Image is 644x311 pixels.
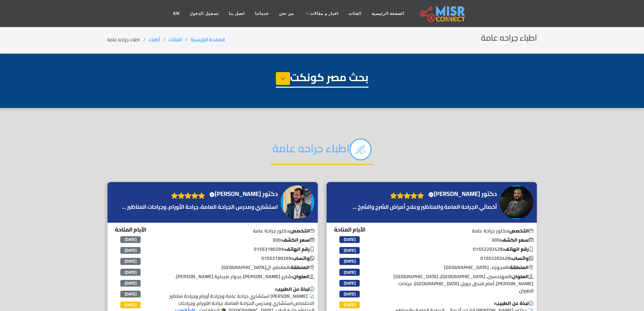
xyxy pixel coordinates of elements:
[381,255,537,262] p: 01552202428
[508,226,533,235] b: التخصص:
[120,203,280,211] a: استشاري ومدرس الجراحة العامة، جراحة الأورام، وجراحات المناظير ...
[209,190,278,198] h4: دكتور [PERSON_NAME]
[281,236,314,244] b: سعر الكشف:
[500,236,533,244] b: سعر الكشف:
[168,7,185,20] a: EN
[310,10,338,17] span: اخبار و مقالات
[162,227,318,235] p: دكتور جراحة عامة
[120,280,141,287] span: [DATE]
[289,226,314,235] b: التخصص:
[162,246,318,253] p: 01553190299
[274,7,299,20] a: من نحن
[510,254,533,263] b: واتساب:
[500,185,533,219] img: دكتور عصام الشاعر
[299,7,343,20] a: اخبار و مقالات
[339,280,360,287] span: [DATE]
[339,236,360,243] span: [DATE]
[120,269,141,275] span: [DATE]
[381,264,537,271] p: العجوزه , [GEOGRAPHIC_DATA]
[381,237,537,244] p: 300
[271,138,373,165] h2: اطباء جراحه عامة
[503,245,533,253] b: رقم الهاتف:
[149,35,160,44] a: أطباء
[339,291,360,297] span: [DATE]
[120,247,141,254] span: [DATE]
[276,71,368,88] h1: بحث مصر كونكت
[481,33,537,43] h2: اطباء جراحه عامة
[120,258,141,265] span: [DATE]
[339,258,360,265] span: [DATE]
[343,7,366,20] a: الفئات
[494,299,533,308] b: نبذة عن الطبيب:
[339,302,360,308] span: [DATE]
[427,189,499,199] a: دكتور [PERSON_NAME]
[420,5,465,22] img: main.misr_connect
[292,272,314,281] b: العنوان:
[511,272,533,281] b: العنوان:
[350,138,372,160] img: Oi1DZGDTXfHRQb1rQtXk.png
[250,7,274,20] a: خدماتنا
[169,35,182,44] a: الفئات
[275,285,314,293] b: نبذة عن الطبيب:
[209,192,215,197] svg: Verified account
[208,189,280,199] a: دكتور [PERSON_NAME]
[120,302,141,308] span: [DATE]
[381,227,537,235] p: دكتور جراحة عامة
[162,264,318,271] p: المقطم, ال[GEOGRAPHIC_DATA]
[291,254,314,263] b: واتساب:
[185,7,223,20] a: تسجيل الدخول
[162,273,318,280] p: شارع [PERSON_NAME]، بجوار صيدلية [PERSON_NAME].
[508,263,533,272] b: المنطقة:
[351,203,499,211] a: أخصائي الجراحة العامة والمناظير وعلاج أمراض الشرج والشرخ ...
[428,190,497,198] h4: دكتور [PERSON_NAME]
[107,36,149,43] li: اطباء جراحه عامة
[281,185,314,219] img: دكتور محمد الأمير
[224,7,250,20] a: اتصل بنا
[289,263,314,272] b: المنطقة:
[162,237,318,244] p: 300
[191,35,225,44] a: الصفحة الرئيسية
[120,291,141,297] span: [DATE]
[366,7,409,20] a: الصفحة الرئيسية
[381,246,537,253] p: 01552202428
[381,273,537,294] p: المهندسين، [GEOGRAPHIC_DATA]، [GEOGRAPHIC_DATA][PERSON_NAME]، أمام فندق جويل [GEOGRAPHIC_DATA]، ع...
[120,236,141,243] span: [DATE]
[284,245,314,253] b: رقم الهاتف:
[428,192,434,197] svg: Verified account
[162,255,318,262] p: 01553190299
[339,247,360,254] span: [DATE]
[339,269,360,275] span: [DATE]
